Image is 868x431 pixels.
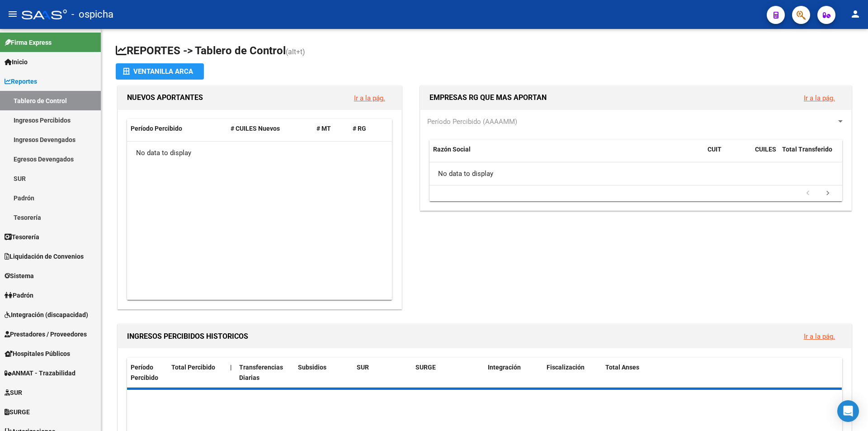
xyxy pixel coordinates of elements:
h1: REPORTES -> Tablero de Control [116,43,854,59]
span: Subsidios [298,364,326,371]
span: Integración [488,364,521,371]
span: Inicio [5,57,28,67]
span: Período Percibido [131,364,158,381]
a: Ir a la pág. [804,332,835,341]
datatable-header-cell: SURGE [412,358,484,388]
span: SURGE [415,364,436,371]
datatable-header-cell: # MT [313,119,349,138]
span: CUILES [755,146,776,153]
div: Open Intercom Messenger [837,400,859,422]
datatable-header-cell: Integración [484,358,543,388]
a: go to previous page [799,189,816,199]
div: No data to display [429,162,842,185]
datatable-header-cell: Total Anses [602,358,835,388]
span: Firma Express [5,38,52,47]
datatable-header-cell: Período Percibido [127,358,168,388]
datatable-header-cell: | [226,358,236,388]
datatable-header-cell: # RG [349,119,385,138]
datatable-header-cell: Fiscalización [543,358,602,388]
span: SUR [357,364,369,371]
button: Ir a la pág. [347,90,392,106]
span: Integración (discapacidad) [5,310,88,320]
span: Padrón [5,290,33,300]
span: Período Percibido [131,125,182,132]
span: Hospitales Públicos [5,349,70,359]
datatable-header-cell: # CUILES Nuevos [227,119,313,138]
button: Ir a la pág. [797,90,842,106]
mat-icon: person [850,9,861,19]
datatable-header-cell: SUR [353,358,412,388]
span: Prestadores / Proveedores [5,329,87,339]
a: Ir a la pág. [804,94,835,102]
span: Sistema [5,271,34,281]
a: go to next page [819,189,836,199]
span: INGRESOS PERCIBIDOS HISTORICOS [127,332,248,341]
span: Fiscalización [547,364,585,371]
div: No data to display [127,142,392,164]
datatable-header-cell: Razón Social [429,140,704,170]
span: ANMAT - Trazabilidad [5,368,75,378]
datatable-header-cell: Total Percibido [168,358,226,388]
span: - ospicha [71,5,113,24]
span: # MT [316,125,331,132]
span: Reportes [5,76,37,86]
span: Transferencias Diarias [239,364,283,381]
span: EMPRESAS RG QUE MAS APORTAN [429,93,547,102]
datatable-header-cell: CUILES [751,140,778,170]
span: (alt+t) [286,47,305,56]
span: CUIT [708,146,722,153]
span: SURGE [5,407,30,417]
datatable-header-cell: Período Percibido [127,119,227,138]
datatable-header-cell: Subsidios [294,358,353,388]
datatable-header-cell: Transferencias Diarias [236,358,294,388]
mat-icon: menu [7,9,18,19]
span: NUEVOS APORTANTES [127,93,203,102]
datatable-header-cell: CUIT [704,140,751,170]
span: Período Percibido (AAAAMM) [427,118,517,126]
span: # CUILES Nuevos [231,125,280,132]
span: SUR [5,388,22,398]
span: Total Transferido [782,146,832,153]
span: Tesorería [5,232,39,242]
div: Ventanilla ARCA [123,63,197,80]
button: Ir a la pág. [797,328,842,345]
a: Ir a la pág. [354,94,385,102]
span: | [230,364,232,371]
span: Razón Social [433,146,471,153]
span: # RG [353,125,366,132]
span: Liquidación de Convenios [5,251,84,261]
button: Ventanilla ARCA [116,63,204,80]
span: Total Percibido [171,364,215,371]
datatable-header-cell: Total Transferido [778,140,842,170]
span: Total Anses [605,364,639,371]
